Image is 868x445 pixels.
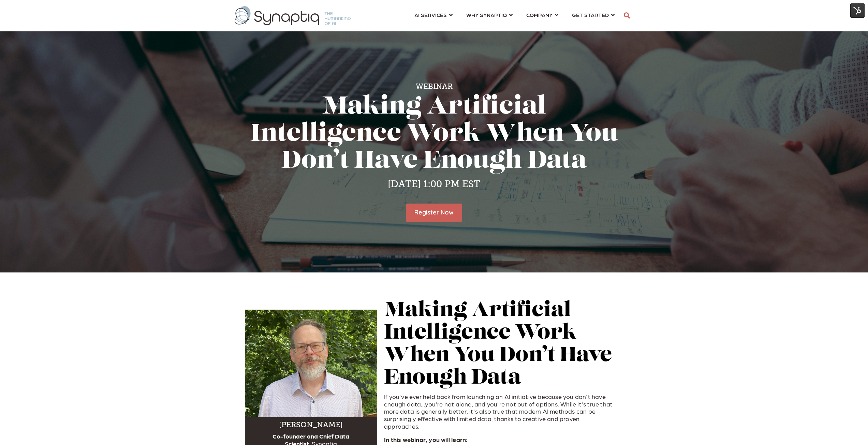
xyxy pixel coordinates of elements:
h5: Webinar [245,82,623,91]
span: AI SERVICES [414,10,447,19]
span: COMPANY [526,10,553,19]
span: GET STARTED [572,10,609,19]
h5: [PERSON_NAME] [248,420,374,429]
img: TimOatesHeadshot-1.png [245,310,378,417]
a: Register Now [406,204,462,222]
img: HubSpot Tools Menu Toggle [850,3,865,18]
a: WHY SYNAPTIQ [466,9,513,21]
strong: In this webinar, you will learn: [384,436,468,443]
nav: menu [408,3,621,28]
h4: [DATE] 1:00 PM EST [245,178,623,190]
a: GET STARTED [572,9,615,21]
span: WHY SYNAPTIQ [466,10,507,19]
h2: Making Artificial Intelligence Work When You Don’t Have Enough Data [384,300,617,390]
p: If you've ever held back from launching an AI initiative because you don't have enough data…you'r... [384,393,617,430]
a: AI SERVICES [414,9,453,21]
a: COMPANY [526,9,558,21]
img: synaptiq logo-1 [235,6,351,25]
h1: Making Artificial Intelligence Work When You Don’t Have Enough Data [245,94,623,175]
